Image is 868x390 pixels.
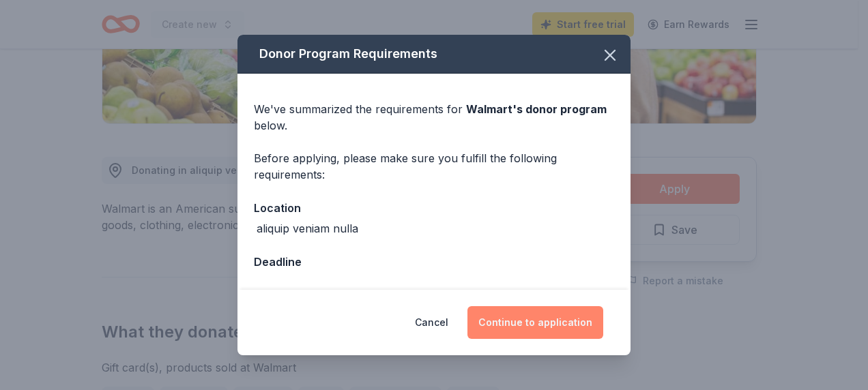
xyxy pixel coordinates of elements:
div: Location [254,199,614,217]
button: Continue to application [467,306,603,339]
div: aliquip veniam nulla [257,220,358,237]
div: We've summarized the requirements for below. [254,101,614,134]
div: Deadline [254,253,614,271]
div: Donor Program Requirements [237,35,631,74]
span: Walmart 's donor program [466,102,607,116]
div: Before applying, please make sure you fulfill the following requirements: [254,150,614,183]
button: Cancel [415,306,448,339]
